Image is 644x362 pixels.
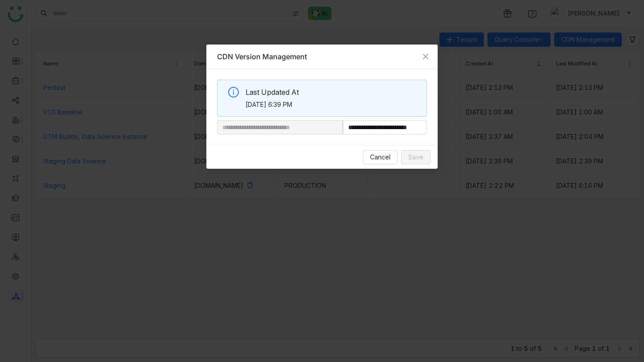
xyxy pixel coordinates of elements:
button: Close [414,45,438,69]
button: Cancel [363,150,398,164]
div: CDN Version Management [217,52,427,61]
span: [DATE] 6:39 PM [246,100,420,110]
span: Last Updated At [246,87,420,98]
button: Save [401,150,431,164]
span: Cancel [370,152,390,162]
